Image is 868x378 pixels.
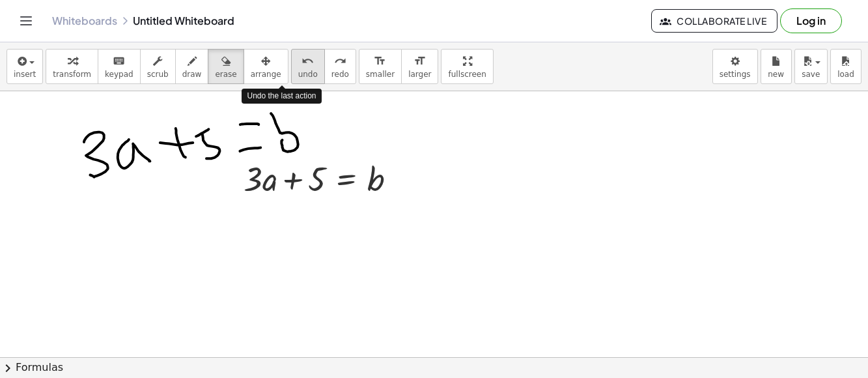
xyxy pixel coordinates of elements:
[105,70,133,79] span: keypad
[830,49,861,84] button: load
[113,53,125,69] i: keyboard
[215,70,236,79] span: erase
[720,70,751,79] span: settings
[334,53,346,69] i: redo
[98,49,141,84] button: keyboardkeypad
[208,49,244,84] button: erase
[52,14,117,27] a: Whiteboards
[242,89,321,104] div: Undo the last action
[651,9,777,33] button: Collaborate Live
[16,10,36,31] button: Toggle navigation
[324,49,356,84] button: redoredo
[662,15,766,27] span: Collaborate Live
[366,70,395,79] span: smaller
[401,49,438,84] button: format_sizelarger
[244,49,288,84] button: arrange
[7,49,43,84] button: insert
[768,70,784,79] span: new
[251,70,281,79] span: arrange
[291,49,325,84] button: undoundo
[408,70,431,79] span: larger
[301,53,314,69] i: undo
[175,49,209,84] button: draw
[298,70,318,79] span: undo
[374,53,386,69] i: format_size
[140,49,176,84] button: scrub
[761,49,792,84] button: new
[837,70,854,79] span: load
[794,49,828,84] button: save
[441,49,493,84] button: fullscreen
[14,70,36,79] span: insert
[182,70,202,79] span: draw
[46,49,98,84] button: transform
[780,8,842,33] button: Log in
[331,70,349,79] span: redo
[359,49,402,84] button: format_sizesmaller
[802,70,820,79] span: save
[53,70,91,79] span: transform
[448,70,486,79] span: fullscreen
[712,49,758,84] button: settings
[147,70,169,79] span: scrub
[413,53,426,69] i: format_size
